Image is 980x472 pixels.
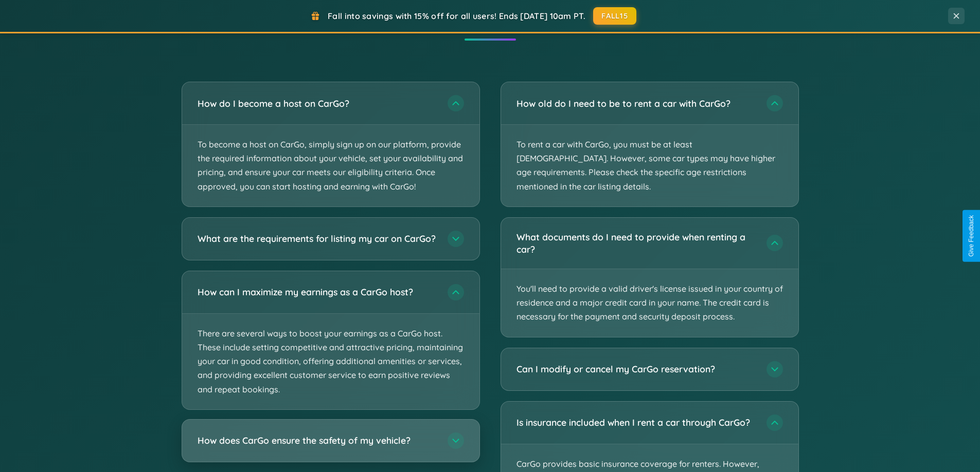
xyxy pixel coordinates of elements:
[968,215,975,257] div: Give Feedback
[198,97,437,110] h3: How do I become a host on CarGo?
[516,416,756,429] h3: Is insurance included when I rent a car through CarGo?
[328,11,585,21] span: Fall into savings with 15% off for all users! Ends [DATE] 10am PT.
[182,125,479,206] p: To become a host on CarGo, simply sign up on our platform, provide the required information about...
[198,286,437,298] h3: How can I maximize my earnings as a CarGo host?
[516,97,756,110] h3: How old do I need to be to rent a car with CarGo?
[593,7,636,25] button: FALL15
[182,314,479,409] p: There are several ways to boost your earnings as a CarGo host. These include setting competitive ...
[198,232,437,245] h3: What are the requirements for listing my car on CarGo?
[516,231,756,256] h3: What documents do I need to provide when renting a car?
[516,363,756,375] h3: Can I modify or cancel my CarGo reservation?
[501,269,798,337] p: You'll need to provide a valid driver's license issued in your country of residence and a major c...
[501,125,798,206] p: To rent a car with CarGo, you must be at least [DEMOGRAPHIC_DATA]. However, some car types may ha...
[198,434,437,447] h3: How does CarGo ensure the safety of my vehicle?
